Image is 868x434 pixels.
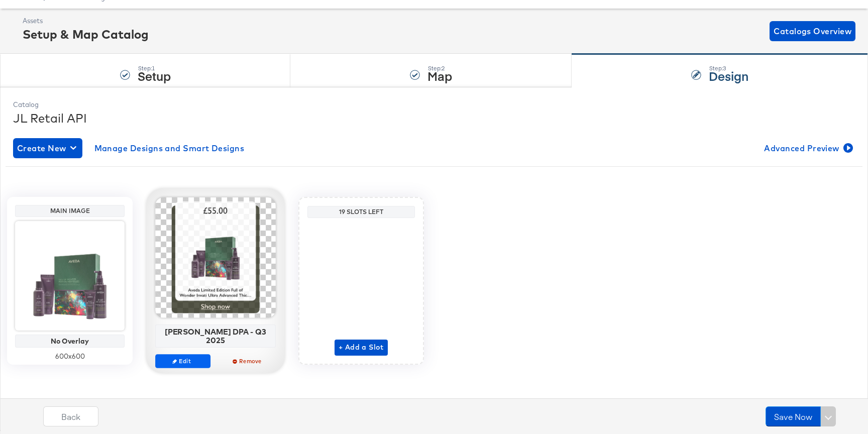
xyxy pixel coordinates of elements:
[90,138,249,158] button: Manage Designs and Smart Designs
[709,67,748,84] strong: Design
[15,352,125,361] div: 600 x 600
[13,138,82,158] button: Create New
[770,21,855,41] button: Catalogs Overview
[138,65,171,72] div: Step: 1
[43,406,98,426] button: Back
[766,406,821,426] button: Save Now
[18,337,122,345] div: No Overlay
[138,67,171,84] strong: Setup
[13,110,855,127] div: JL Retail API
[155,354,210,368] button: Edit
[774,24,851,38] span: Catalogs Overview
[339,341,384,354] span: + Add a Slot
[221,354,276,368] button: Remove
[427,67,452,84] strong: Map
[427,65,452,72] div: Step: 2
[18,207,122,215] div: Main Image
[94,141,245,155] span: Manage Designs and Smart Designs
[13,100,855,110] div: Catalog
[160,357,206,365] span: Edit
[225,357,271,365] span: Remove
[335,340,388,356] button: + Add a Slot
[764,141,851,155] span: Advanced Preview
[23,26,149,43] div: Setup & Map Catalog
[709,65,748,72] div: Step: 3
[23,16,149,26] div: Assets
[158,327,273,345] div: [PERSON_NAME] DPA - Q3 2025
[17,141,78,155] span: Create New
[310,208,412,216] div: 19 Slots Left
[760,138,855,158] button: Advanced Preview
